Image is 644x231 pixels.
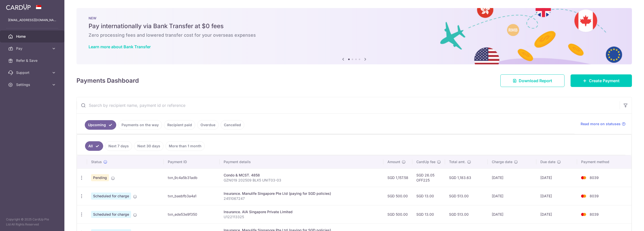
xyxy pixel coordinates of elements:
[89,32,620,38] h6: Zero processing fees and lowered transfer cost for your overseas expenses
[77,97,620,113] input: Search by recipient name, payment id or reference
[164,120,195,130] a: Recipient paid
[221,120,244,130] a: Cancelled
[590,212,599,216] span: 8039
[492,159,512,164] span: Charge date
[8,18,56,23] p: [EMAIL_ADDRESS][DOMAIN_NAME]
[577,155,631,168] th: Payment method
[224,214,379,219] p: U122113325
[387,159,400,164] span: Amount
[500,74,565,87] a: Download Report
[16,34,49,39] span: Home
[224,209,379,214] div: Insurance. AIA Singapore Private Limited
[105,141,132,151] a: Next 7 days
[224,196,379,201] p: 2451067247
[412,205,445,223] td: SGD 13.00
[581,121,621,126] span: Read more on statuses
[91,159,102,164] span: Status
[16,70,49,75] span: Support
[16,82,49,87] span: Settings
[91,174,109,181] span: Pending
[416,159,435,164] span: CardUp fee
[488,205,536,223] td: [DATE]
[571,74,632,87] a: Create Payment
[85,120,116,130] a: Upcoming
[383,168,412,187] td: SGD 1,157.58
[590,175,599,180] span: 8039
[449,159,466,164] span: Total amt.
[118,120,162,130] a: Payments on the way
[412,187,445,205] td: SGD 13.00
[224,178,379,183] p: GZN019 202509 BLK5 UNIT03-03
[89,16,620,20] p: NEW
[6,4,31,10] img: CardUp
[134,141,164,151] a: Next 30 days
[89,44,151,49] a: Learn more about Bank Transfer
[197,120,219,130] a: Overdue
[581,121,626,126] a: Read more on statuses
[85,141,103,151] a: All
[166,141,205,151] a: More than 1 month
[164,168,219,187] td: txn_9c4a5b31adb
[164,187,219,205] td: txn_baebfb3a4a1
[76,76,139,85] h4: Payments Dashboard
[16,46,49,51] span: Pay
[445,168,488,187] td: SGD 1,183.63
[383,187,412,205] td: SGD 500.00
[16,58,49,63] span: Refer & Save
[164,155,219,168] th: Payment ID
[536,168,577,187] td: [DATE]
[224,173,379,178] div: Condo & MCST. 4858
[589,78,620,84] span: Create Payment
[579,211,589,217] img: Bank Card
[445,205,488,223] td: SGD 513.00
[89,22,620,30] h5: Pay internationally via Bank Transfer at $0 fees
[412,168,445,187] td: SGD 26.05 OFF225
[224,191,379,196] div: Insurance. Manulife Singapore Pte Ltd (paying for SGD policies)
[540,159,555,164] span: Due date
[220,155,383,168] th: Payment details
[590,194,599,198] span: 8039
[76,8,632,64] img: Bank transfer banner
[488,187,536,205] td: [DATE]
[579,175,589,181] img: Bank Card
[488,168,536,187] td: [DATE]
[91,211,131,218] span: Scheduled for charge
[91,193,131,200] span: Scheduled for charge
[519,78,552,84] span: Download Report
[536,205,577,223] td: [DATE]
[579,193,589,199] img: Bank Card
[445,187,488,205] td: SGD 513.00
[164,205,219,223] td: txn_ede53e9f350
[383,205,412,223] td: SGD 500.00
[536,187,577,205] td: [DATE]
